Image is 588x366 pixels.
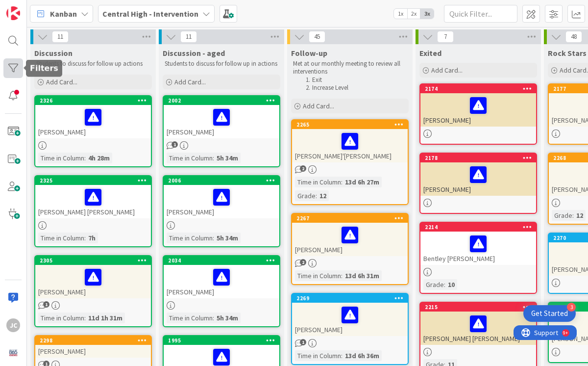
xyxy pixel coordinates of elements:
[40,337,151,344] div: 2298
[86,153,112,163] div: 4h 28m
[292,223,408,256] div: [PERSON_NAME]
[394,9,407,19] span: 1x
[420,312,536,345] div: [PERSON_NAME] [PERSON_NAME]
[35,96,151,105] div: 2326
[425,224,536,231] div: 2214
[292,214,408,256] div: 2267[PERSON_NAME]
[341,177,343,187] span: :
[341,270,343,281] span: :
[292,120,408,129] div: 2265
[444,5,517,23] input: Quick Filter...
[295,350,341,361] div: Time in Column
[35,105,151,138] div: [PERSON_NAME]
[168,97,279,104] div: 2002
[303,84,407,92] li: Increase Level
[168,337,279,344] div: 1995
[86,313,125,323] div: 11d 1h 31m
[6,318,20,332] div: JC
[419,48,441,58] span: Exited
[292,214,408,223] div: 2267
[35,185,151,218] div: [PERSON_NAME] [PERSON_NAME]
[420,162,536,196] div: [PERSON_NAME]
[565,31,582,43] span: 48
[343,177,382,187] div: 13d 6h 27m
[174,78,206,86] span: Add Card...
[40,177,151,184] div: 2325
[38,233,84,243] div: Time in Column
[168,257,279,264] div: 2034
[420,223,536,265] div: 2214Bentley [PERSON_NAME]
[168,177,279,184] div: 2006
[296,215,408,222] div: 2267
[425,85,536,92] div: 2174
[35,336,151,358] div: 2298[PERSON_NAME]
[6,346,20,360] img: avatar
[171,141,178,148] span: 1
[295,190,316,201] div: Grade
[164,265,279,298] div: [PERSON_NAME]
[291,48,327,58] span: Follow-up
[420,154,536,196] div: 2178[PERSON_NAME]
[431,66,463,75] span: Add Card...
[164,336,279,345] div: 1995
[292,294,408,303] div: 2269
[552,210,572,221] div: Grade
[567,303,576,312] div: 3
[35,336,151,345] div: 2298
[164,185,279,218] div: [PERSON_NAME]
[213,313,214,323] span: :
[35,96,151,138] div: 2326[PERSON_NAME]
[295,177,341,187] div: Time in Column
[164,176,279,218] div: 2006[PERSON_NAME]
[38,153,84,163] div: Time in Column
[164,176,279,185] div: 2006
[531,309,568,318] div: Get Started
[420,84,536,127] div: 2174[PERSON_NAME]
[35,265,151,298] div: [PERSON_NAME]
[300,339,306,345] span: 1
[574,210,586,221] div: 12
[86,233,98,243] div: 7h
[40,257,151,264] div: 2305
[316,190,317,201] span: :
[35,256,151,265] div: 2305
[317,190,329,201] div: 12
[309,31,325,43] span: 45
[167,153,213,163] div: Time in Column
[343,350,382,361] div: 13d 6h 36m
[572,210,574,221] span: :
[165,60,278,68] p: Students to discuss for follow up in actions
[420,303,536,312] div: 2215
[296,121,408,128] div: 2265
[35,256,151,298] div: 2305[PERSON_NAME]
[425,304,536,311] div: 2215
[213,153,214,163] span: :
[214,153,241,163] div: 5h 34m
[46,78,77,86] span: Add Card...
[167,313,213,323] div: Time in Column
[35,176,151,185] div: 2325
[343,270,382,281] div: 13d 6h 31m
[34,48,73,58] span: Discussion
[164,256,279,298] div: 2034[PERSON_NAME]
[341,350,343,361] span: :
[420,84,536,93] div: 2174
[300,165,306,172] span: 2
[407,9,420,19] span: 2x
[21,1,45,13] span: Support
[49,4,54,12] div: 9+
[30,64,58,73] h5: Filters
[548,48,587,58] span: Rock Stars
[164,96,279,138] div: 2002[PERSON_NAME]
[35,176,151,218] div: 2325[PERSON_NAME] [PERSON_NAME]
[292,303,408,336] div: [PERSON_NAME]
[303,102,334,110] span: Add Card...
[6,6,20,20] img: Visit kanbanzone.com
[40,97,151,104] div: 2326
[420,9,434,19] span: 3x
[292,129,408,162] div: [PERSON_NAME]'[PERSON_NAME]
[296,295,408,302] div: 2269
[300,259,306,265] span: 2
[292,294,408,336] div: 2269[PERSON_NAME]
[167,233,213,243] div: Time in Column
